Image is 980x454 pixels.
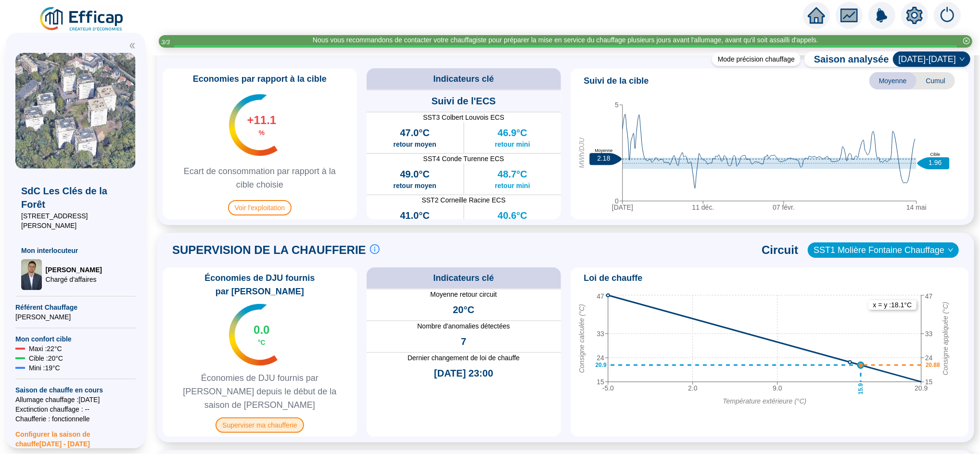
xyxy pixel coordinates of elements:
tspan: 11 déc. [692,203,714,211]
text: 20.88 [925,362,940,368]
span: Suivi de l'ECS [432,94,496,108]
span: SST1 Molière Fontaine Chauffage [814,243,953,257]
span: 47.0°C [400,126,430,139]
text: 1.96 [929,159,942,166]
span: Mon interlocuteur [21,246,130,255]
img: efficap energie logo [38,6,126,33]
tspan: 33 [597,330,604,338]
span: retour moyen [393,181,436,190]
span: setting [906,7,923,24]
tspan: 5 [615,101,619,109]
span: [STREET_ADDRESS][PERSON_NAME] [21,211,130,230]
span: Économies de DJU fournis par [PERSON_NAME] depuis le début de la saison de [PERSON_NAME] [166,371,353,412]
span: Mon confort cible [15,334,136,344]
tspan: 15 [597,378,604,386]
text: 20.9 [595,362,607,368]
span: 46.9°C [497,126,527,139]
span: SST2 Corneille Racine ECS [367,195,561,205]
span: Économies de DJU fournis par [PERSON_NAME] [166,271,353,298]
span: 7 [461,335,466,348]
span: Moyenne [869,72,916,89]
tspan: 9.0 [773,384,782,392]
span: info-circle [370,244,380,254]
img: Chargé d'affaires [21,259,42,290]
span: Cible : 20 °C [29,353,63,363]
span: SdC Les Clés de la Forêt [21,184,130,211]
tspan: Consigne appliquée (°C) [941,302,949,376]
span: 40.6°C [497,209,527,222]
span: 2024-2025 [899,52,965,66]
span: 48.7°C [497,167,527,181]
span: 41.0°C [400,209,430,222]
span: home [808,7,825,24]
span: Superviser ma chaufferie [216,417,304,433]
span: Allumage chauffage : [DATE] [15,395,136,404]
span: double-left [129,42,136,49]
span: Saison de chauffe en cours [15,385,136,395]
span: °C [258,338,266,347]
img: indicateur températures [229,94,278,156]
span: [PERSON_NAME] [46,265,102,275]
span: Moyenne retour circuit [367,290,561,299]
span: Nombre d'anomalies détectées [367,321,561,331]
span: Voir l'exploitation [228,200,292,215]
tspan: 47 [925,292,933,300]
span: Loi de chauffe [584,271,643,285]
span: SST4 Conde Turenne ECS [367,154,561,164]
span: retour mini [495,181,530,190]
img: alerts [868,2,895,29]
span: Chargé d'affaires [46,275,102,284]
tspan: 2.0 [688,384,698,392]
text: Cible [930,152,940,157]
tspan: [DATE] [611,203,633,211]
span: Dernier changement de loi de chauffe [367,353,561,363]
text: Moyenne [595,148,612,153]
tspan: -5.0 [602,384,613,392]
span: Ecart de consommation par rapport à la cible choisie [166,164,353,191]
span: Référent Chauffage [15,303,136,312]
tspan: 0 [615,197,619,205]
span: 0.0 [254,322,269,338]
span: [PERSON_NAME] [15,312,136,322]
text: 2.18 [597,155,610,163]
span: down [959,56,965,62]
tspan: 07 févr. [773,203,795,211]
span: +11.1 [247,113,277,128]
span: retour mini [495,139,530,149]
span: SST3 Colbert Louvois ECS [367,113,561,122]
span: Circuit [762,242,798,258]
span: SUPERVISION DE LA CHAUFFERIE [172,242,366,258]
tspan: 24 [925,354,933,362]
div: Nous vous recommandons de contacter votre chauffagiste pour préparer la mise en service du chauff... [313,35,818,45]
tspan: MWh/DJU [577,137,585,168]
span: Indicateurs clé [433,72,494,86]
text: 15.9 [857,383,864,395]
tspan: 14 mai [906,203,926,211]
span: % [259,128,265,138]
img: indicateur températures [229,304,278,366]
img: alerts [934,2,961,29]
span: Economies par rapport à la cible [187,72,332,86]
i: 3 / 3 [161,38,170,46]
div: Mode précision chauffage [712,52,801,66]
text: x = y : 18.1 °C [873,301,912,309]
tspan: 15 [925,378,933,386]
tspan: 24 [597,354,604,362]
span: Exctinction chauffage : -- [15,404,136,414]
span: down [948,247,954,253]
span: Chaufferie : fonctionnelle [15,414,136,424]
span: 49.0°C [400,167,430,181]
span: Mini : 19 °C [29,363,60,373]
span: Suivi de la cible [584,74,649,88]
span: Maxi : 22 °C [29,344,62,353]
span: retour moyen [393,139,436,149]
tspan: 33 [925,330,933,338]
span: Indicateurs clé [433,271,494,285]
span: close-circle [963,38,970,44]
span: Saison analysée [804,52,889,66]
span: fund [840,7,858,24]
tspan: 20.9 [915,384,928,392]
span: Configurer la saison de chauffe [DATE] - [DATE] [15,424,136,449]
tspan: Consigne calculée (°C) [577,304,585,373]
span: Cumul [916,72,955,89]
